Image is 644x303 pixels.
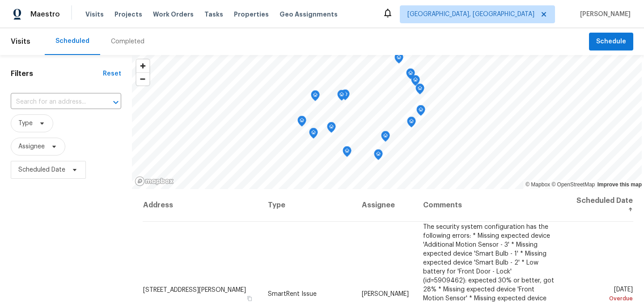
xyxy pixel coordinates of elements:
div: Map marker [297,116,306,130]
th: Scheduled Date ↑ [563,189,633,222]
div: Map marker [415,84,424,97]
div: Reset [103,69,121,78]
span: SmartRent Issue [268,290,317,297]
span: Properties [234,10,269,19]
span: Tasks [204,11,223,17]
div: Map marker [406,68,415,82]
span: Projects [114,10,142,19]
span: Maestro [30,10,60,19]
div: Map marker [327,122,336,136]
a: Mapbox homepage [135,176,174,186]
span: [PERSON_NAME] [576,10,631,19]
div: Completed [111,37,144,46]
span: [PERSON_NAME] [362,290,409,297]
button: Schedule [589,33,633,51]
canvas: Map [132,55,642,189]
th: Address [143,189,261,222]
th: Assignee [355,189,416,222]
div: Map marker [411,75,420,89]
span: Visits [85,10,104,19]
span: Visits [11,32,30,51]
div: Scheduled [55,37,89,46]
div: Map marker [343,146,352,160]
span: Assignee [18,142,45,151]
div: Map marker [407,117,416,130]
a: Improve this map [597,181,642,188]
span: Zoom out [136,73,149,85]
span: [GEOGRAPHIC_DATA], [GEOGRAPHIC_DATA] [407,10,534,19]
span: Scheduled Date [18,165,65,174]
button: Zoom in [136,59,149,72]
span: Schedule [596,36,626,47]
button: Open [110,96,122,109]
div: Map marker [416,105,425,119]
span: Work Orders [153,10,194,19]
div: Map marker [394,53,403,67]
input: Search for an address... [11,95,96,109]
th: Comments [416,189,563,222]
th: Type [261,189,355,222]
button: Copy Address [246,294,254,302]
div: Map marker [341,89,350,103]
button: Zoom out [136,72,149,85]
div: Map marker [337,90,346,104]
h1: Filters [11,69,103,78]
div: Map marker [381,131,390,145]
span: Geo Assignments [280,10,338,19]
span: [STREET_ADDRESS][PERSON_NAME] [143,286,246,293]
div: Map marker [311,90,320,104]
a: Mapbox [525,181,550,188]
div: Map marker [309,128,318,142]
a: OpenStreetMap [551,181,595,188]
div: Overdue [571,294,633,303]
span: Type [18,119,33,128]
span: [DATE] [571,286,633,303]
div: Map marker [374,149,383,163]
